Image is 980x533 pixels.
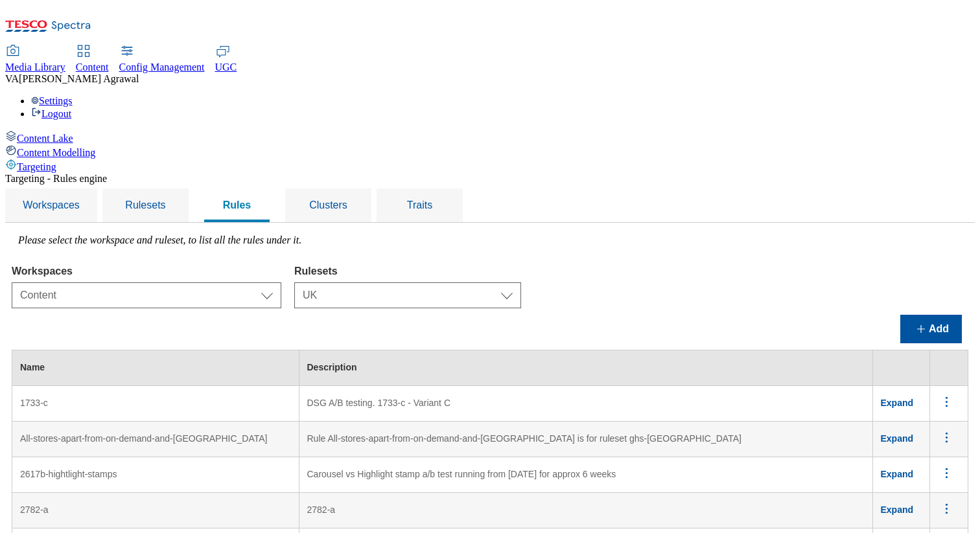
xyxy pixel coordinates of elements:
span: Content Lake [17,133,73,144]
span: Expand [881,469,914,479]
span: Media Library [5,62,65,73]
label: Rulesets [294,266,521,277]
div: Targeting - Rules engine [5,173,975,185]
svg: menus [939,465,955,481]
svg: menus [939,501,955,517]
td: All-stores-apart-from-on-demand-and-[GEOGRAPHIC_DATA] [12,422,299,457]
svg: menus [939,394,955,410]
button: Add [900,315,962,343]
span: Workspaces [23,199,80,210]
a: Settings [31,95,73,106]
a: Media Library [5,46,65,73]
a: Content Modelling [5,144,975,159]
td: 1733-c [12,386,299,422]
span: Config Management [119,62,205,73]
span: UGC [215,62,237,73]
span: Expand [881,505,914,515]
td: Rule All-stores-apart-from-on-demand-and-[GEOGRAPHIC_DATA] is for ruleset ghs-[GEOGRAPHIC_DATA] [299,422,872,457]
span: Expand [881,398,914,408]
td: Carousel vs Highlight stamp a/b test running from [DATE] for approx 6 weeks [299,457,872,493]
span: Content [76,62,109,73]
span: Rulesets [125,199,165,210]
a: Content [76,46,109,73]
span: Clusters [309,199,347,210]
a: Content Lake [5,130,975,144]
a: Targeting [5,159,975,173]
span: Rules [223,199,251,210]
a: Config Management [119,46,205,73]
span: Traits [407,199,432,210]
td: 2782-a [299,493,872,528]
svg: menus [939,429,955,446]
span: Content Modelling [17,147,95,158]
a: UGC [215,46,237,73]
th: Description [299,350,872,386]
td: 2782-a [12,493,299,528]
label: Workspaces [12,266,281,277]
span: Targeting [17,161,56,172]
th: Name [12,350,299,386]
span: Expand [881,433,914,444]
a: Logout [31,108,71,119]
td: DSG A/B testing. 1733-c - Variant C [299,386,872,422]
label: Please select the workspace and ruleset, to list all the rules under it. [18,234,301,245]
span: VA [5,73,19,84]
td: 2617b-hightlight-stamps [12,457,299,493]
span: [PERSON_NAME] Agrawal [19,73,139,84]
